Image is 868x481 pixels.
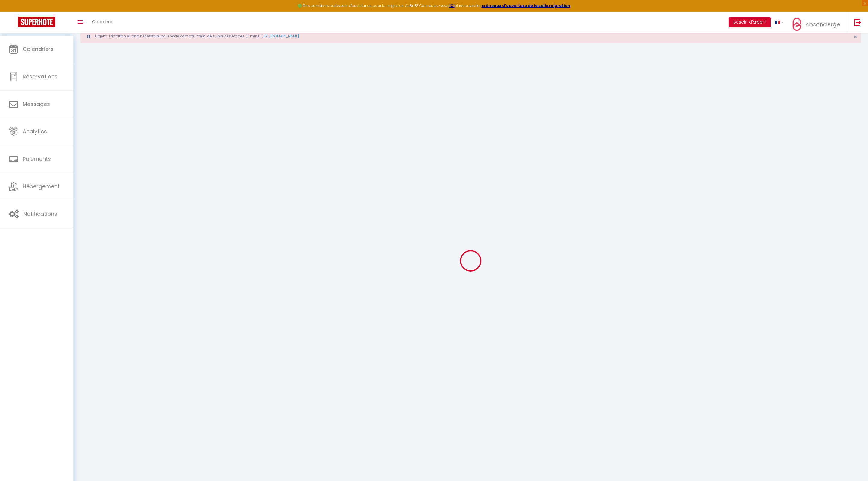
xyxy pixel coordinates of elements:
span: Chercher [92,18,113,25]
span: Analytics [23,128,47,135]
a: [URL][DOMAIN_NAME] [262,33,299,39]
img: Super Booking [18,17,55,27]
div: Urgent : Migration Airbnb nécessaire pour votre compte, merci de suivre ces étapes (5 min) - [80,29,861,43]
button: Ouvrir le widget de chat LiveChat [5,2,23,21]
span: Messages [23,100,50,108]
img: logout [854,18,861,26]
a: créneaux d'ouverture de la salle migration [482,3,570,8]
span: Réservations [23,73,58,80]
span: Abconcierge [805,21,840,28]
a: Chercher [87,12,117,33]
span: × [854,33,857,40]
a: ... Abconcierge [788,12,848,33]
span: Hébergement [23,183,60,190]
button: Close [854,34,857,40]
span: Paiements [23,155,51,163]
button: Besoin d'aide ? [729,17,771,27]
a: ICI [449,3,455,8]
span: Notifications [23,210,57,218]
span: Calendriers [23,45,54,53]
img: ... [792,17,801,32]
